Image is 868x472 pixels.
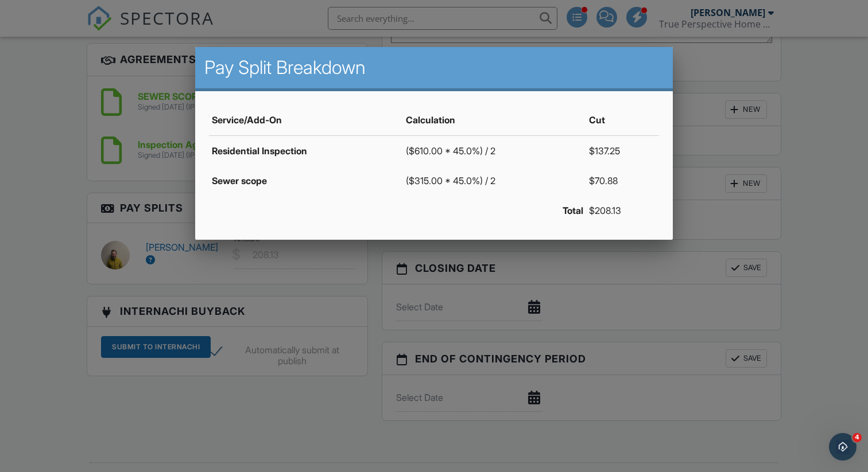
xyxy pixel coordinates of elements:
th: Cut [586,105,659,135]
td: $70.88 [586,166,659,196]
th: Calculation [403,105,586,135]
h2: Pay Split Breakdown [204,56,664,79]
td: $137.25 [586,135,659,166]
td: $208.13 [586,196,659,225]
td: Residential Inspection [209,135,403,166]
td: ($610.00 * 45.0%) / 2 [403,135,586,166]
iframe: Intercom live chat [829,433,857,461]
th: Service/Add-On [209,105,403,135]
span: 4 [852,433,862,442]
td: Total [209,196,586,225]
td: ($315.00 * 45.0%) / 2 [403,166,586,196]
td: Sewer scope [209,166,403,196]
